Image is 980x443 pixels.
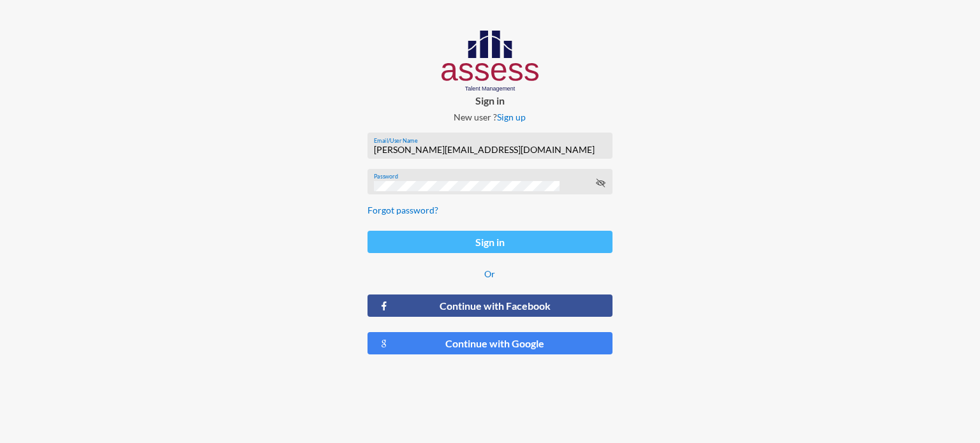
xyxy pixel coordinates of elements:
input: Email/User Name [374,145,605,155]
button: Sign in [367,231,612,253]
button: Continue with Google [367,332,612,354]
a: Forgot password? [367,205,438,215]
button: Continue with Facebook [367,294,612,317]
img: AssessLogoo.svg [442,31,539,92]
p: Or [367,268,612,279]
a: Sign up [497,112,526,122]
p: Sign in [357,94,623,106]
p: New user ? [357,112,623,122]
